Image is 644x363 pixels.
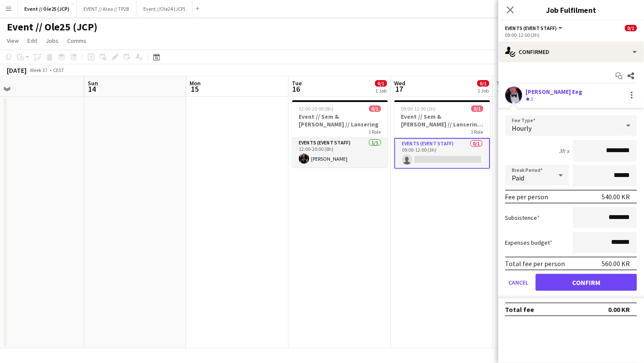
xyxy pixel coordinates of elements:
[299,105,334,112] span: 12:00-20:00 (8h)
[401,105,436,112] span: 09:00-12:00 (3h)
[471,129,484,135] span: 1 Role
[137,0,193,17] button: Event //Ole24 (JCP)
[602,259,630,268] div: 560.00 KR
[375,80,387,87] span: 0/1
[499,4,644,15] h3: Job Fulfilment
[505,214,540,222] label: Subsistence
[496,84,507,94] span: 18
[292,79,302,87] span: Tue
[505,192,549,201] div: Fee per person
[395,113,490,128] h3: Event // Sem & [PERSON_NAME] // Lansering // Tilbakelevering
[531,96,534,102] span: 3
[77,0,137,17] button: EVENT // Atea // TP2B
[505,25,564,31] button: Events (Event Staff)
[395,79,406,87] span: Wed
[395,138,490,169] app-card-role: Events (Event Staff)0/109:00-12:00 (3h)
[505,305,534,314] div: Total fee
[7,37,19,45] span: View
[478,87,489,94] div: 1 Job
[512,124,532,132] span: Hourly
[393,84,406,94] span: 17
[18,0,77,17] button: Event // Ole25 (JCP)
[67,37,86,45] span: Comms
[608,305,630,314] div: 0.00 KR
[505,259,565,268] div: Total fee per person
[376,87,387,94] div: 1 Job
[292,138,388,167] app-card-role: Events (Event Staff)1/112:00-20:00 (8h)[PERSON_NAME]
[499,42,644,62] div: Confirmed
[369,105,381,112] span: 0/1
[42,35,62,46] a: Jobs
[189,84,201,94] span: 15
[24,35,41,46] a: Edit
[526,88,583,96] div: [PERSON_NAME] Eeg
[53,67,64,73] div: CEST
[505,32,637,38] div: 09:00-12:00 (3h)
[472,105,484,112] span: 0/1
[7,21,98,33] h1: Event // Ole25 (JCP)
[395,100,490,169] app-job-card: 09:00-12:00 (3h)0/1Event // Sem & [PERSON_NAME] // Lansering // Tilbakelevering1 RoleEvents (Even...
[27,37,37,45] span: Edit
[3,35,22,46] a: View
[505,25,557,31] span: Events (Event Staff)
[28,67,50,73] span: Week 37
[512,174,525,182] span: Paid
[190,79,201,87] span: Mon
[536,274,637,291] button: Confirm
[46,37,59,45] span: Jobs
[559,147,570,155] div: 3h x
[505,274,532,291] button: Cancel
[7,66,27,75] div: [DATE]
[88,79,98,87] span: Sun
[505,239,553,246] label: Expenses budget
[292,100,388,167] app-job-card: 12:00-20:00 (8h)0/1Event // Sem & [PERSON_NAME] // Lansering1 RoleEvents (Event Staff)1/112:00-20...
[369,129,381,135] span: 1 Role
[292,113,388,128] h3: Event // Sem & [PERSON_NAME] // Lansering
[625,25,637,31] span: 0/1
[291,84,302,94] span: 16
[497,79,507,87] span: Thu
[478,80,490,87] span: 0/1
[86,84,98,94] span: 14
[64,35,90,46] a: Comms
[602,192,630,201] div: 540.00 KR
